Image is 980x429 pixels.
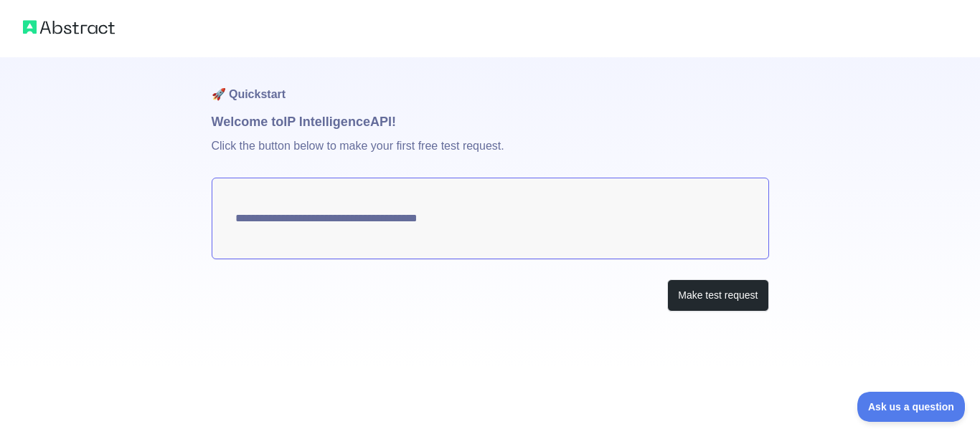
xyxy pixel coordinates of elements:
[857,392,966,422] iframe: Toggle Customer Support
[23,17,115,37] img: Abstract logo
[212,112,769,132] h1: Welcome to IP Intelligence API!
[212,57,769,112] h1: 🚀 Quickstart
[212,132,769,178] p: Click the button below to make your first free test request.
[667,279,768,312] button: Make test request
